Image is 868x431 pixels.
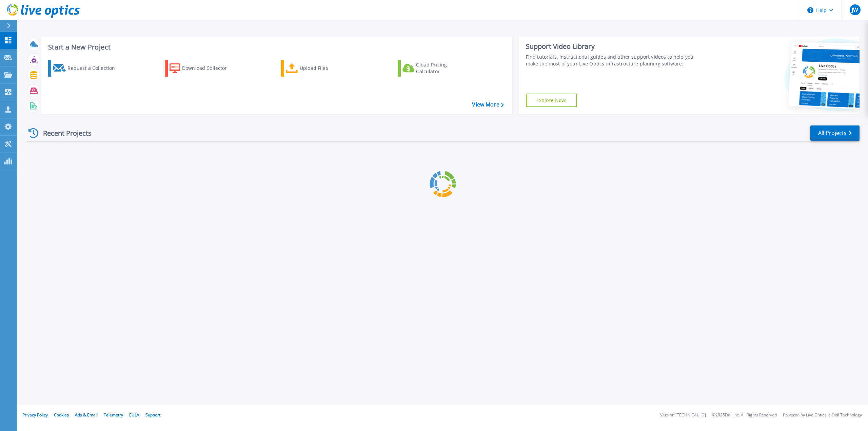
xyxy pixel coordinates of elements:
li: Version: [TECHNICAL_ID] [660,413,706,417]
div: Download Collector [182,61,236,75]
li: Powered by Live Optics, a Dell Technology [783,413,862,417]
div: Recent Projects [26,125,101,141]
a: Upload Files [281,60,357,77]
a: Request a Collection [48,60,124,77]
a: Support [145,412,160,418]
div: Find tutorials, instructional guides and other support videos to help you make the most of your L... [526,54,702,67]
a: Explore Now! [526,94,577,107]
h3: Start a New Project [48,43,504,51]
a: Cookies [54,412,69,418]
a: Ads & Email [75,412,98,418]
a: Telemetry [104,412,123,418]
a: View More [472,101,504,108]
a: Download Collector [165,60,240,77]
span: JW [852,7,858,13]
a: EULA [129,412,139,418]
li: © 2025 Dell Inc. All Rights Reserved [712,413,777,417]
div: Cloud Pricing Calculator [416,61,470,75]
div: Request a Collection [67,61,122,75]
a: Cloud Pricing Calculator [398,60,473,77]
a: All Projects [810,125,860,141]
div: Upload Files [300,61,354,75]
a: Privacy Policy [22,412,48,418]
div: Support Video Library [526,42,702,51]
